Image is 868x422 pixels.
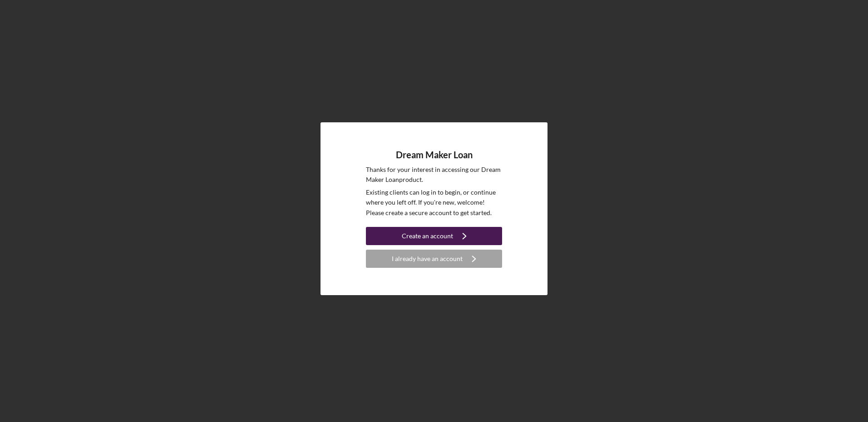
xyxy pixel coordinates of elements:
[392,250,463,268] div: I already have an account
[366,250,502,268] button: I already have an account
[396,150,473,160] h4: Dream Maker Loan
[366,227,502,245] button: Create an account
[402,227,453,245] div: Create an account
[366,165,502,185] p: Thanks for your interest in accessing our Dream Maker Loan product.
[366,227,502,247] a: Create an account
[366,187,502,218] p: Existing clients can log in to begin, or continue where you left off. If you're new, welcome! Ple...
